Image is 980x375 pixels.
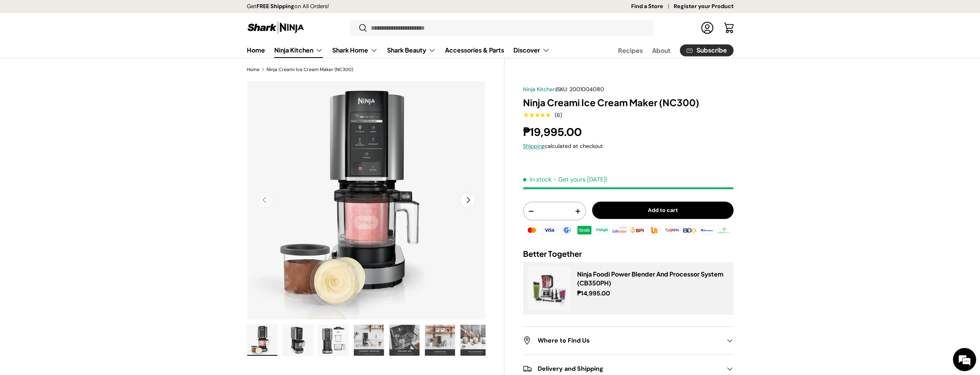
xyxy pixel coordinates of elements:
img: ubp [646,224,663,236]
img: ninja-creami-ice-cream-maker-with-sample-content-completely-customizable-infographic-sharkninja-p... [354,325,384,356]
img: master [523,224,540,236]
img: ninja-creami-ice-cream-maker-without-sample-content-right-side-view-sharkninja-philippines [283,325,313,356]
nav: Secondary [600,42,734,58]
img: qrph [663,224,680,236]
img: ninja-creami-ice-cream-maker-with-sample-content-mix-in-perfection-infographic-sharkninja-philipp... [460,325,491,356]
img: maya [593,224,610,236]
img: ninja-creami-ice-cream-maker-with-sample-content-and-all-lids-full-view-sharkninja-philippines [247,325,277,356]
a: Home [247,42,265,58]
summary: Ninja Kitchen [270,42,328,58]
img: bdo [681,224,698,236]
a: Subscribe [680,44,734,56]
div: 5.0 out of 5.0 stars [523,112,550,119]
h2: Where to Find Us [523,336,721,345]
span: SKU: [557,86,568,93]
span: 2001004080 [569,86,604,93]
div: Chat with us now [40,43,130,53]
h1: Ninja Creami Ice Cream Maker (NC300) [523,97,733,109]
summary: Shark Home [328,42,382,58]
img: landbank [716,224,733,236]
img: gcash [559,224,576,236]
img: ninja-creami-ice-cream-maker-without-sample-content-parts-front-view-sharkninja-philippines [318,325,348,356]
img: ninja-creami-ice-cream-maker-with-sample-content-dishwasher-safe-infographic-sharkninja-philippines [389,325,420,356]
img: visa [541,224,558,236]
span: In stock [523,175,552,183]
p: Get on All Orders! [247,2,329,11]
span: | [556,86,604,93]
media-gallery: Gallery Viewer [247,81,486,358]
strong: FREE Shipping [256,3,294,10]
a: Find a Store [631,2,674,11]
div: (6) [555,112,562,118]
img: grabpay [576,224,593,236]
img: Shark Ninja Philippines [247,20,305,35]
a: Ninja Creami Ice Cream Maker (NC300) [267,67,353,72]
span: Subscribe [696,47,727,53]
button: Add to cart [592,202,734,219]
summary: Where to Find Us [523,327,733,355]
a: Accessories & Parts [445,42,504,58]
img: bpi [628,224,645,236]
div: calculated at checkout. [523,142,733,150]
textarea: Type your message and hit 'Enter' [4,211,147,238]
img: metrobank [698,224,715,236]
strong: ₱19,995.00 [523,125,584,139]
a: Shipping [523,143,545,149]
div: Minimize live chat window [127,4,145,22]
summary: Shark Beauty [382,42,440,58]
a: Recipes [618,43,643,58]
p: - Get yours [DATE]! [553,175,607,183]
a: About [652,43,671,58]
h2: Delivery and Shipping [523,364,721,373]
img: billease [611,224,628,236]
a: Ninja Kitchen [523,86,556,93]
a: Register your Product [674,2,734,11]
img: ninja-creami-ice-cream-maker-with-sample-content-compact-size-infographic-sharkninja-philippines [425,325,455,356]
summary: Discover [509,42,554,58]
h2: Better Together [523,248,733,259]
a: Ninja Foodi Power Blender And Processor System (CB350PH) [577,270,724,287]
span: ★★★★★ [523,111,550,119]
a: Home [247,67,260,72]
nav: Primary [247,42,550,58]
nav: Breadcrumbs [247,66,505,73]
span: We're online! [45,97,107,175]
